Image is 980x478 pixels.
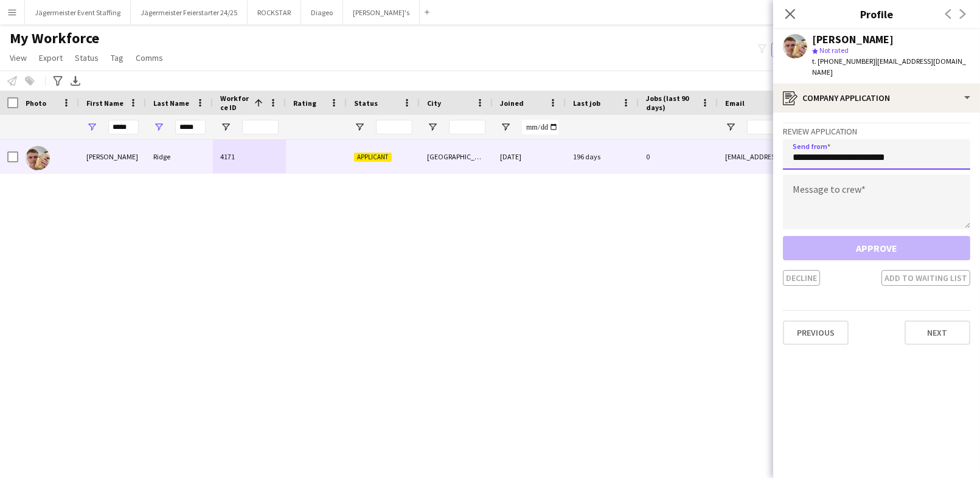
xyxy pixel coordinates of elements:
[573,99,600,108] span: Last job
[111,52,123,63] span: Tag
[718,140,961,173] div: [EMAIL_ADDRESS][DOMAIN_NAME]
[70,50,103,66] a: Status
[10,29,99,47] span: My Workforce
[34,50,68,66] a: Export
[354,153,392,162] span: Applicant
[493,140,566,173] div: [DATE]
[106,50,128,66] a: Tag
[812,34,894,45] div: [PERSON_NAME]
[25,1,131,24] button: Jägermeister Event Staffing
[783,320,849,345] button: Previous
[10,52,27,63] span: View
[248,1,301,24] button: ROCKSTAR
[376,120,412,134] input: Status Filter Input
[26,99,46,108] span: Photo
[566,140,639,173] div: 196 days
[213,140,286,173] div: 4171
[26,146,50,170] img: James Ridge
[773,6,980,22] h3: Profile
[771,43,832,57] button: Everyone9,764
[646,94,696,112] span: Jobs (last 90 days)
[819,46,849,55] span: Not rated
[242,120,279,134] input: Workforce ID Filter Input
[146,140,213,173] div: Ridge
[500,122,511,133] button: Open Filter Menu
[131,50,168,66] a: Comms
[522,120,558,134] input: Joined Filter Input
[39,52,63,63] span: Export
[905,320,970,345] button: Next
[427,99,441,108] span: City
[293,99,316,108] span: Rating
[747,120,954,134] input: Email Filter Input
[301,1,343,24] button: Diageo
[725,99,745,108] span: Email
[354,99,378,108] span: Status
[68,74,83,88] app-action-btn: Export XLSX
[86,122,97,133] button: Open Filter Menu
[427,122,438,133] button: Open Filter Menu
[812,57,875,66] span: t. [PHONE_NUMBER]
[725,122,736,133] button: Open Filter Menu
[79,140,146,173] div: [PERSON_NAME]
[50,74,65,88] app-action-btn: Advanced filters
[220,122,231,133] button: Open Filter Menu
[500,99,524,108] span: Joined
[220,94,249,112] span: Workforce ID
[175,120,206,134] input: Last Name Filter Input
[420,140,493,173] div: [GEOGRAPHIC_DATA]
[108,120,139,134] input: First Name Filter Input
[354,122,365,133] button: Open Filter Menu
[343,1,420,24] button: [PERSON_NAME]'s
[639,140,718,173] div: 0
[153,122,164,133] button: Open Filter Menu
[131,1,248,24] button: Jägermeister Feierstarter 24/25
[75,52,99,63] span: Status
[5,50,32,66] a: View
[783,126,970,137] h3: Review Application
[86,99,123,108] span: First Name
[773,83,980,113] div: Company application
[812,57,966,77] span: | [EMAIL_ADDRESS][DOMAIN_NAME]
[449,120,485,134] input: City Filter Input
[153,99,189,108] span: Last Name
[136,52,163,63] span: Comms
